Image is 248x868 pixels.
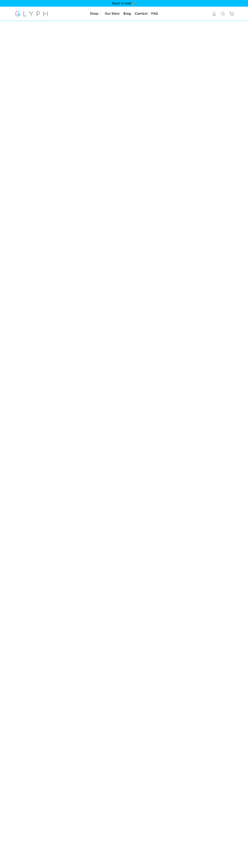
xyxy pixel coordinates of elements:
[15,9,48,18] img: Glyph
[150,10,159,18] a: FAQ
[103,10,121,18] a: Our Story
[89,10,102,18] a: Shop
[89,10,159,18] ul: Primary
[122,10,132,18] a: Blog
[133,10,149,18] a: Contact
